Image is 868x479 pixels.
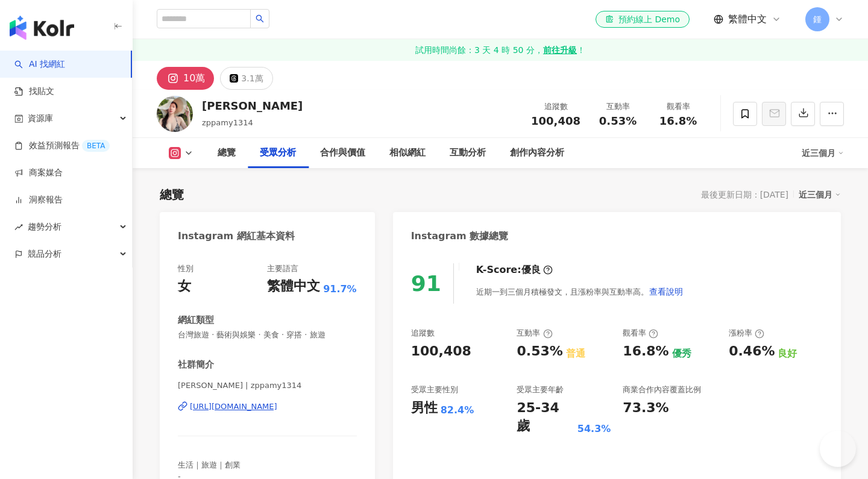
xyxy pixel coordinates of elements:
[411,328,435,339] div: 追蹤數
[728,13,767,26] span: 繁體中文
[566,347,585,360] div: 普通
[157,96,193,132] img: KOL Avatar
[133,39,868,61] a: 試用時間尚餘：3 天 4 時 50 分，前往升級！
[256,14,264,23] span: search
[813,13,822,26] span: 鍾
[476,280,684,304] div: 近期一到三個月積極發文，且漲粉率與互動率高。
[411,342,471,361] div: 100,408
[160,186,184,203] div: 總覽
[411,271,441,296] div: 91
[157,67,214,90] button: 10萬
[521,263,541,277] div: 優良
[260,146,296,160] div: 受眾分析
[389,146,426,160] div: 相似網紅
[14,58,65,70] a: searchAI 找網紅
[190,401,277,412] div: [URL][DOMAIN_NAME]
[202,98,303,113] div: [PERSON_NAME]
[178,314,214,327] div: 網紅類型
[241,70,263,87] div: 3.1萬
[220,67,272,90] button: 3.1萬
[28,105,53,132] span: 資源庫
[531,101,580,113] div: 追蹤數
[517,399,574,436] div: 25-34 歲
[623,342,668,361] div: 16.8%
[599,115,637,127] span: 0.53%
[802,143,844,163] div: 近三個月
[729,342,775,361] div: 0.46%
[411,384,458,395] div: 受眾主要性別
[623,384,701,395] div: 商業合作內容覆蓋比例
[659,115,697,127] span: 16.8%
[178,380,357,391] span: [PERSON_NAME] | zppamy1314
[267,277,320,296] div: 繁體中文
[178,230,295,243] div: Instagram 網紅基本資料
[411,230,509,243] div: Instagram 數據總覽
[531,114,580,127] span: 100,408
[323,283,357,296] span: 91.7%
[543,44,577,56] strong: 前往升級
[14,140,110,152] a: 效益預測報告BETA
[577,422,611,436] div: 54.3%
[517,342,562,361] div: 0.53%
[517,384,564,395] div: 受眾主要年齡
[28,240,61,268] span: 競品分析
[28,213,61,240] span: 趨勢分析
[178,330,357,340] span: 台灣旅遊 · 藝術與娛樂 · 美食 · 穿搭 · 旅遊
[820,431,856,467] iframe: Help Scout Beacon - Open
[178,358,214,371] div: 社群簡介
[623,328,658,339] div: 觀看率
[178,401,357,412] a: [URL][DOMAIN_NAME]
[320,146,365,160] div: 合作與價值
[218,146,236,160] div: 總覽
[441,404,474,417] div: 82.4%
[450,146,486,160] div: 互動分析
[14,194,63,206] a: 洞察報告
[649,287,683,296] span: 查看說明
[10,16,74,40] img: logo
[623,399,668,418] div: 73.3%
[178,277,191,296] div: 女
[672,347,691,360] div: 優秀
[202,118,253,127] span: zppamy1314
[14,167,63,179] a: 商案媒合
[778,347,797,360] div: 良好
[476,263,553,277] div: K-Score :
[596,11,690,28] a: 預約線上 Demo
[701,190,788,199] div: 最後更新日期：[DATE]
[649,280,684,304] button: 查看說明
[183,70,205,87] div: 10萬
[595,101,641,113] div: 互動率
[510,146,564,160] div: 創作內容分析
[267,263,298,274] div: 主要語言
[605,13,680,25] div: 預約線上 Demo
[411,399,438,418] div: 男性
[14,86,54,98] a: 找貼文
[655,101,701,113] div: 觀看率
[178,263,193,274] div: 性別
[729,328,764,339] div: 漲粉率
[517,328,552,339] div: 互動率
[14,223,23,231] span: rise
[799,187,841,202] div: 近三個月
